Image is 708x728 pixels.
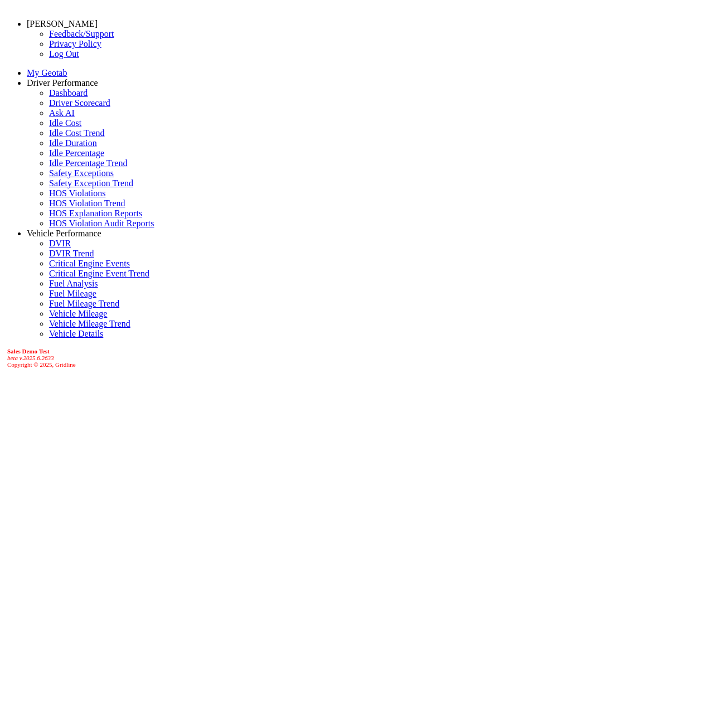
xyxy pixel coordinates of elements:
a: My Geotab [27,68,67,77]
a: Idle Duration [49,138,97,148]
a: Vehicle Performance [27,229,101,238]
i: beta v.2025.6.2633 [7,355,54,361]
a: Critical Engine Events [49,259,130,268]
a: Safety Exceptions [49,168,114,178]
a: Fuel Mileage [49,289,96,298]
a: Idle Cost Trend [49,128,105,138]
a: Vehicle Mileage [49,309,107,318]
a: Dashboard [49,88,88,98]
a: Driver Performance [27,78,98,88]
a: Idle Cost [49,118,81,128]
a: DVIR [49,239,71,248]
a: Vehicle Mileage Trend [49,319,130,328]
a: HOS Violation Audit Reports [49,219,154,228]
div: Copyright © 2025, Gridline [7,348,704,368]
a: HOS Violations [49,188,105,198]
a: DVIR Trend [49,249,94,258]
a: HOS Violation Trend [49,198,125,208]
a: Safety Exception Trend [49,178,133,188]
a: Log Out [49,49,79,59]
a: [PERSON_NAME] [27,19,98,28]
a: Fuel Mileage Trend [49,299,119,308]
a: Idle Percentage [49,148,104,158]
a: Privacy Policy [49,39,101,48]
a: Fuel Analysis [49,279,98,288]
a: Idle Percentage Trend [49,158,127,168]
a: Critical Engine Event Trend [49,269,149,278]
a: Ask AI [49,108,75,118]
a: Driver Scorecard [49,98,110,108]
a: Feedback/Support [49,29,114,38]
a: HOS Explanation Reports [49,208,142,218]
a: Vehicle Details [49,329,103,338]
b: Sales Demo Test [7,348,50,355]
